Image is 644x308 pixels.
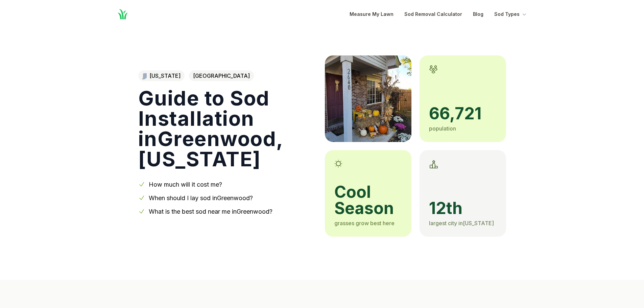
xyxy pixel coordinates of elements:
[429,105,497,122] span: 66,721
[189,70,254,81] span: [GEOGRAPHIC_DATA]
[429,200,497,216] span: 12th
[429,125,456,132] span: population
[138,88,314,169] h1: Guide to Sod Installation in Greenwood , [US_STATE]
[325,55,411,142] img: A picture of Greenwood
[404,10,462,18] a: Sod Removal Calculator
[334,220,395,227] span: grasses grow best here
[138,70,185,81] a: [US_STATE]
[350,10,393,18] a: Measure My Lawn
[473,10,483,18] a: Blog
[142,72,147,79] img: Indiana state outline
[334,184,402,216] span: cool season
[149,194,253,202] a: When should I lay sod inGreenwood?
[494,10,528,18] button: Sod Types
[149,181,222,188] a: How much will it cost me?
[149,208,272,215] a: What is the best sod near me inGreenwood?
[429,220,494,227] span: largest city in [US_STATE]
